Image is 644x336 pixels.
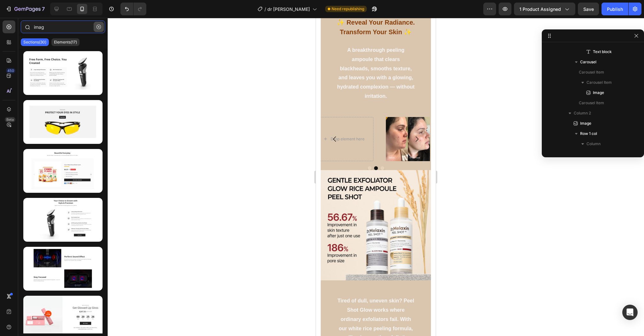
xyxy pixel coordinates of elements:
[579,100,604,106] span: Carousel Item
[65,148,68,152] button: Dot
[5,152,115,262] img: 11_f1d5f467-6b21-4abc-a2c1-414f897f80ad.jpg
[607,6,623,12] div: Publish
[21,20,105,33] input: Search Sections & Elements
[622,305,638,320] div: Open Intercom Messenger
[316,18,436,336] iframe: To enrich screen reader interactions, please activate Accessibility in Grammarly extension settings
[6,68,15,73] div: 450
[583,6,594,12] span: Save
[54,40,77,45] p: Elements(17)
[5,117,15,122] div: Beta
[58,148,62,152] button: Dot
[52,148,56,152] button: Dot
[10,10,15,15] img: logo_orange.svg
[267,6,310,12] span: dr [PERSON_NAME]
[42,5,45,13] p: 7
[63,99,122,144] img: image_demo.jpg
[579,69,604,75] span: Carousel Item
[10,17,15,22] img: website_grey.svg
[17,37,22,42] img: tab_domain_overview_orange.svg
[593,49,612,55] span: Text block
[23,40,46,45] p: Sections(30)
[593,90,604,96] span: Image
[578,3,599,15] button: Save
[574,110,591,116] span: Column 2
[519,6,561,12] span: 1 product assigned
[332,6,364,12] span: Need republishing
[580,120,591,127] span: Image
[580,59,596,65] span: Carousel
[120,3,146,15] div: Undo/Redo
[17,17,70,22] div: Domain: [DOMAIN_NAME]
[24,38,57,42] div: Domain Overview
[264,6,266,12] span: /
[3,3,48,15] button: 7
[586,141,601,147] span: Column
[71,38,108,42] div: Keywords by Traffic
[580,130,597,137] span: Row 1 col
[586,79,612,86] span: Carousel Item
[514,3,575,15] button: 1 product assigned
[18,10,31,15] div: v 4.0.25
[64,37,69,42] img: tab_keywords_by_traffic_grey.svg
[92,112,110,130] button: Carousel Next Arrow
[602,3,628,15] button: Publish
